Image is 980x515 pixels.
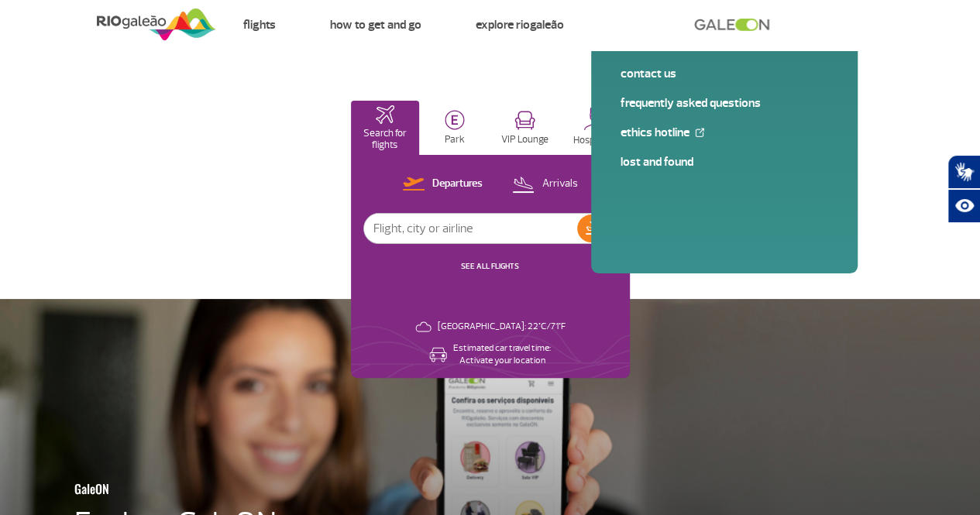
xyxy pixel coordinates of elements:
button: SEE ALL FLIGHTS [456,260,524,273]
h3: GaleON [74,472,333,505]
a: Flights [243,17,276,33]
a: Ethics Hotline [621,124,828,141]
img: External Link Icon [695,128,704,137]
p: Hospitality [573,135,617,146]
a: Lost and Found [621,153,828,170]
div: Plugin de acessibilidade da Hand Talk. [947,155,980,223]
a: How to get and go [330,17,421,33]
p: [GEOGRAPHIC_DATA]: 22°C/71°F [438,321,566,333]
p: Estimated car travel time: Activate your location [453,342,551,367]
img: hospitality.svg [583,107,607,131]
p: Search for flights [359,128,412,151]
button: Departures [398,174,487,194]
input: Flight, city or airline [364,214,577,243]
p: Arrivals [542,177,577,191]
img: airplaneHomeActive.svg [376,105,394,124]
a: Contact [618,17,659,33]
button: Abrir recursos assistivos. [947,189,980,223]
a: Frequently Asked Questions [621,94,828,112]
button: Abrir tradutor de língua de sinais. [947,155,980,189]
p: Park [445,134,465,146]
button: VIP Lounge [491,101,560,155]
button: Search for flights [351,101,420,155]
a: SEE ALL FLIGHTS [461,261,519,271]
p: VIP Lounge [501,134,548,146]
img: carParkingHome.svg [445,110,465,130]
p: Departures [432,177,483,191]
a: Explore RIOgaleão [476,17,564,33]
button: Hospitality [561,101,630,155]
a: Contact us [621,65,828,82]
img: vipRoom.svg [514,111,535,130]
button: Arrivals [507,174,582,194]
button: Park [421,101,490,155]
